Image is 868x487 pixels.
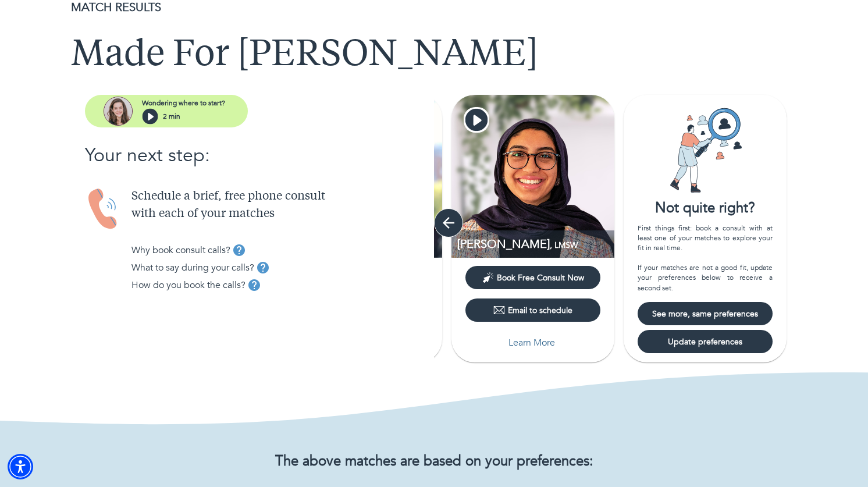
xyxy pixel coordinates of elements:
button: See more, same preferences [638,302,773,325]
span: Update preferences [642,336,768,347]
button: tooltip [246,276,263,294]
p: Why book consult calls? [131,243,230,257]
p: 2 min [163,111,180,122]
div: Not quite right? [624,198,787,218]
button: Book Free Consult Now [465,266,600,289]
img: Handset [85,188,122,230]
div: Accessibility Menu [8,454,33,479]
button: Email to schedule [465,298,600,322]
div: First things first: book a consult with at least one of your matches to explore your fit in real ... [638,223,773,293]
span: Book Free Consult Now [497,272,584,283]
p: Wondering where to start? [142,98,225,108]
button: Learn More [465,331,600,354]
span: See more, same preferences [642,308,768,319]
img: Mariam Abukwaik profile [451,95,614,258]
p: How do you book the calls? [131,278,246,292]
p: Learn More [508,336,555,350]
button: assistantWondering where to start?2 min [85,95,248,127]
button: tooltip [254,259,272,276]
h2: The above matches are based on your preferences: [71,453,797,470]
button: Update preferences [638,330,773,353]
p: LMSW [457,236,614,252]
img: Card icon [661,106,749,194]
p: Schedule a brief, free phone consult with each of your matches [131,188,434,223]
button: tooltip [230,241,248,259]
p: What to say during your calls? [131,261,254,275]
span: , LMSW [550,240,578,251]
div: Email to schedule [493,304,572,316]
h1: Made For [PERSON_NAME] [71,35,797,77]
p: Your next step: [85,141,434,169]
img: assistant [104,97,133,126]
